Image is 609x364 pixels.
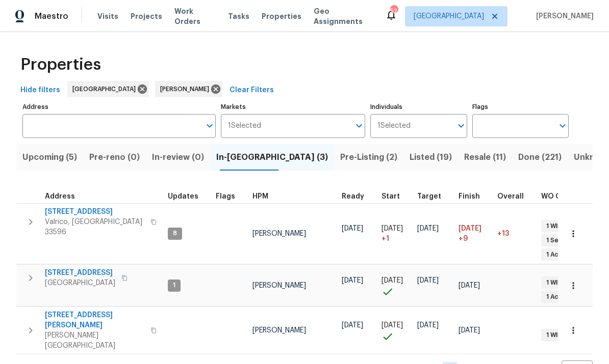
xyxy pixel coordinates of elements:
button: Open [352,119,366,133]
span: +13 [497,230,509,237]
span: Maestro [35,11,68,21]
span: HPM [252,193,268,200]
label: Individuals [370,104,467,110]
span: [GEOGRAPHIC_DATA] [414,11,484,21]
label: Markets [221,104,366,110]
span: [DATE] [342,322,363,329]
span: 1 Sent [542,236,569,245]
td: 13 day(s) past target finish date [493,203,537,264]
span: Ready [342,193,364,200]
button: Open [202,119,217,133]
button: Clear Filters [225,81,278,100]
span: [DATE] [417,322,439,329]
span: [DATE] [417,277,439,284]
div: Projected renovation finish date [459,193,489,200]
span: Hide filters [20,84,60,97]
span: +9 [459,234,468,244]
span: 1 Selected [228,122,261,130]
span: Valrico, [GEOGRAPHIC_DATA] 33596 [45,217,144,237]
button: Open [555,119,570,133]
span: Address [45,193,75,200]
span: Overall [497,193,524,200]
span: Projects [131,11,162,21]
span: [DATE] [459,282,480,289]
span: [STREET_ADDRESS][PERSON_NAME] [45,310,144,330]
div: [GEOGRAPHIC_DATA] [67,81,149,97]
span: [PERSON_NAME] [252,327,306,334]
span: [STREET_ADDRESS] [45,207,144,217]
div: Actual renovation start date [382,193,409,200]
span: [DATE] [382,322,403,329]
span: Geo Assignments [314,6,373,26]
span: Target [417,193,441,200]
span: Listed (19) [410,150,452,164]
span: [PERSON_NAME] [160,84,213,94]
span: 1 Accepted [542,293,585,301]
span: [DATE] [342,277,363,284]
span: Tasks [228,13,249,20]
span: 1 Accepted [542,250,585,259]
span: 1 [169,281,180,290]
span: WO Completion [541,193,597,200]
span: In-[GEOGRAPHIC_DATA] (3) [216,150,328,164]
span: 8 [169,229,181,238]
div: Target renovation project end date [417,193,450,200]
button: Open [454,119,468,133]
span: [DATE] [459,327,480,334]
span: Updates [168,193,198,200]
span: [GEOGRAPHIC_DATA] [45,278,115,288]
span: Resale (11) [464,150,506,164]
span: Visits [97,11,118,21]
td: Project started on time [377,307,413,354]
span: [DATE] [459,225,481,232]
span: Clear Filters [230,84,274,97]
span: Pre-Listing (2) [340,150,397,164]
span: [DATE] [342,225,363,232]
span: [STREET_ADDRESS] [45,268,115,278]
span: Pre-reno (0) [89,150,140,164]
span: [DATE] [382,277,403,284]
span: + 1 [382,234,389,244]
label: Flags [472,104,569,110]
span: Properties [20,60,101,70]
div: [PERSON_NAME] [155,81,222,97]
span: 1 WIP [542,222,565,231]
span: Flags [216,193,235,200]
span: [PERSON_NAME] [252,230,306,237]
div: Days past target finish date [497,193,533,200]
span: [DATE] [382,225,403,232]
td: Project started on time [377,265,413,306]
span: 1 WIP [542,331,565,340]
span: In-review (0) [152,150,204,164]
span: [PERSON_NAME] [532,11,594,21]
span: Finish [459,193,480,200]
td: Project started 1 days late [377,203,413,264]
td: Scheduled to finish 9 day(s) late [454,203,493,264]
span: [DATE] [417,225,439,232]
span: Upcoming (5) [22,150,77,164]
span: Work Orders [174,6,216,26]
label: Address [22,104,216,110]
span: Start [382,193,400,200]
span: Properties [262,11,301,21]
span: 1 Selected [377,122,411,130]
span: [GEOGRAPHIC_DATA] [72,84,140,94]
span: [PERSON_NAME][GEOGRAPHIC_DATA] [45,330,144,351]
span: 1 WIP [542,278,565,287]
button: Hide filters [16,81,64,100]
div: 52 [390,6,397,16]
div: Earliest renovation start date (first business day after COE or Checkout) [342,193,373,200]
span: [PERSON_NAME] [252,282,306,289]
span: Done (221) [518,150,562,164]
